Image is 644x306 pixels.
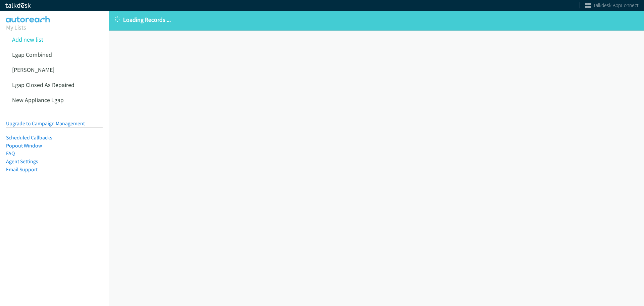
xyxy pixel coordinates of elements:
a: [PERSON_NAME] [12,66,54,74]
a: Lgap Closed As Repaired [12,81,74,89]
a: Talkdesk AppConnect [585,2,639,9]
a: Upgrade to Campaign Management [6,120,85,127]
p: Loading Records ... [115,15,638,24]
a: New Appliance Lgap [12,96,64,104]
a: FAQ [6,150,15,157]
a: Lgap Combined [12,51,52,58]
a: Scheduled Callbacks [6,134,52,141]
a: Popout Window [6,142,42,149]
a: Agent Settings [6,158,38,165]
a: Email Support [6,166,38,173]
a: My Lists [6,24,26,31]
a: Add new list [12,36,43,43]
